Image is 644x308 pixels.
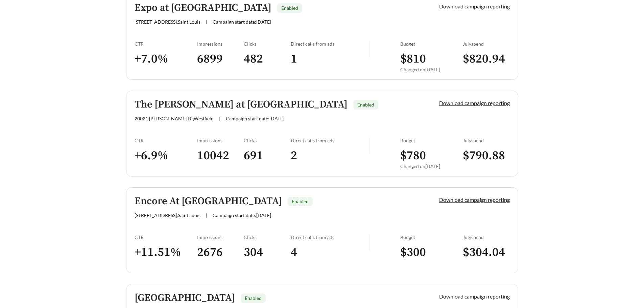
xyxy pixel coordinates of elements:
[463,41,510,47] div: July spend
[291,234,369,240] div: Direct calls from ads
[206,19,207,25] span: |
[244,41,291,47] div: Clicks
[135,245,197,260] h3: + 11.51 %
[135,2,271,14] h5: Expo at [GEOGRAPHIC_DATA]
[291,245,369,260] h3: 4
[197,148,244,163] h3: 10042
[244,51,291,67] h3: 482
[135,212,200,218] span: [STREET_ADDRESS] , Saint Louis
[439,196,510,203] a: Download campaign reporting
[439,100,510,106] a: Download campaign reporting
[400,163,463,169] div: Changed on [DATE]
[135,41,197,47] div: CTR
[400,148,463,163] h3: $ 780
[463,51,510,67] h3: $ 820.94
[197,234,244,240] div: Impressions
[135,196,282,207] h5: Encore At [GEOGRAPHIC_DATA]
[226,116,284,121] span: Campaign start date: [DATE]
[291,138,369,143] div: Direct calls from ads
[463,148,510,163] h3: $ 790.88
[439,293,510,300] a: Download campaign reporting
[197,51,244,67] h3: 6899
[213,212,271,218] span: Campaign start date: [DATE]
[400,245,463,260] h3: $ 300
[126,187,518,273] a: Encore At [GEOGRAPHIC_DATA]Enabled[STREET_ADDRESS],Saint Louis|Campaign start date:[DATE]Download...
[245,295,262,301] span: Enabled
[244,245,291,260] h3: 304
[126,91,518,176] a: The [PERSON_NAME] at [GEOGRAPHIC_DATA]Enabled20021 [PERSON_NAME] Dr,Westfield|Campaign start date...
[400,138,463,143] div: Budget
[135,116,214,121] span: 20021 [PERSON_NAME] Dr , Westfield
[463,245,510,260] h3: $ 304.04
[197,41,244,47] div: Impressions
[291,148,369,163] h3: 2
[135,292,235,304] h5: [GEOGRAPHIC_DATA]
[219,116,220,121] span: |
[369,234,369,251] img: line
[291,41,369,47] div: Direct calls from ads
[369,138,369,154] img: line
[197,138,244,143] div: Impressions
[369,41,369,57] img: line
[135,19,200,25] span: [STREET_ADDRESS] , Saint Louis
[135,138,197,143] div: CTR
[400,67,463,72] div: Changed on [DATE]
[291,51,369,67] h3: 1
[135,148,197,163] h3: + 6.9 %
[135,234,197,240] div: CTR
[439,3,510,9] a: Download campaign reporting
[281,5,298,11] span: Enabled
[244,148,291,163] h3: 691
[213,19,271,25] span: Campaign start date: [DATE]
[463,234,510,240] div: July spend
[244,138,291,143] div: Clicks
[197,245,244,260] h3: 2676
[463,138,510,143] div: July spend
[244,234,291,240] div: Clicks
[292,198,309,204] span: Enabled
[206,212,207,218] span: |
[135,51,197,67] h3: + 7.0 %
[357,102,374,108] span: Enabled
[400,51,463,67] h3: $ 810
[135,99,348,110] h5: The [PERSON_NAME] at [GEOGRAPHIC_DATA]
[400,234,463,240] div: Budget
[400,41,463,47] div: Budget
